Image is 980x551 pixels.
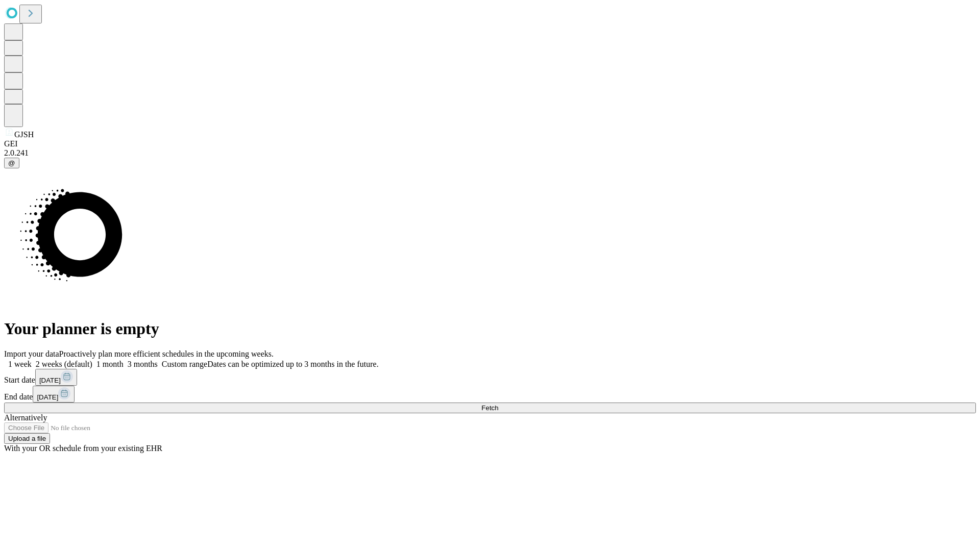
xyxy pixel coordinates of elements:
button: Fetch [4,403,976,413]
span: GJSH [14,130,34,139]
div: 2.0.241 [4,148,976,158]
span: Fetch [481,404,498,412]
div: Start date [4,369,976,386]
span: 1 week [8,360,32,368]
h1: Your planner is empty [4,319,976,338]
span: 3 months [128,360,158,368]
button: @ [4,158,19,168]
span: Proactively plan more efficient schedules in the upcoming weeks. [59,349,274,358]
div: GEI [4,139,976,148]
span: @ [8,159,15,167]
span: With your OR schedule from your existing EHR [4,444,162,453]
span: Import your data [4,349,59,358]
span: [DATE] [37,393,58,401]
span: 1 month [96,360,124,368]
button: [DATE] [33,386,75,403]
span: Dates can be optimized up to 3 months in the future. [207,360,378,368]
button: Upload a file [4,433,50,444]
span: [DATE] [39,377,61,384]
div: End date [4,386,976,403]
button: [DATE] [35,369,77,386]
span: Custom range [162,360,207,368]
span: Alternatively [4,413,47,422]
span: 2 weeks (default) [36,360,92,368]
